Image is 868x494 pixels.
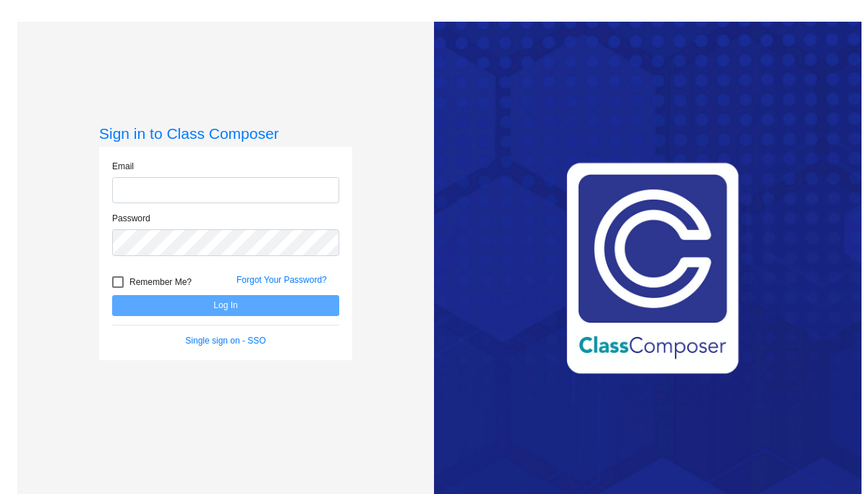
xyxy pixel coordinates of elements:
label: Password [112,212,150,225]
h3: Sign in to Class Composer [99,124,352,142]
a: Single sign on - SSO [185,336,265,346]
label: Email [112,160,134,173]
button: Log In [112,295,339,316]
a: Forgot Your Password? [237,275,327,285]
span: Remember Me? [129,273,192,291]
